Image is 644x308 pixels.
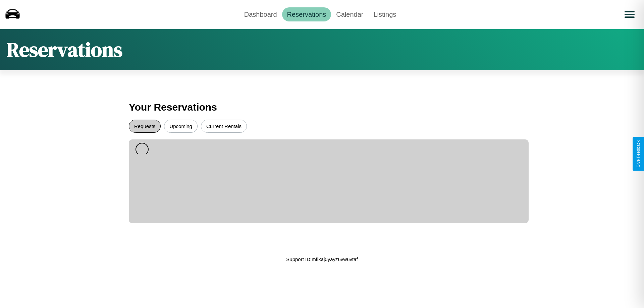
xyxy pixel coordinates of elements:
button: Requests [129,120,161,133]
p: Support ID: mflkaj0yayz6vw6vtaf [286,255,358,264]
h1: Reservations [7,36,122,63]
a: Calendar [331,7,368,21]
div: Give Feedback [636,140,641,168]
button: Current Rentals [201,120,247,133]
a: Dashboard [239,7,282,21]
a: Reservations [282,7,331,21]
a: Listings [368,7,401,21]
button: Upcoming [164,120,198,133]
button: Open menu [620,5,639,24]
h3: Your Reservations [129,98,515,116]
